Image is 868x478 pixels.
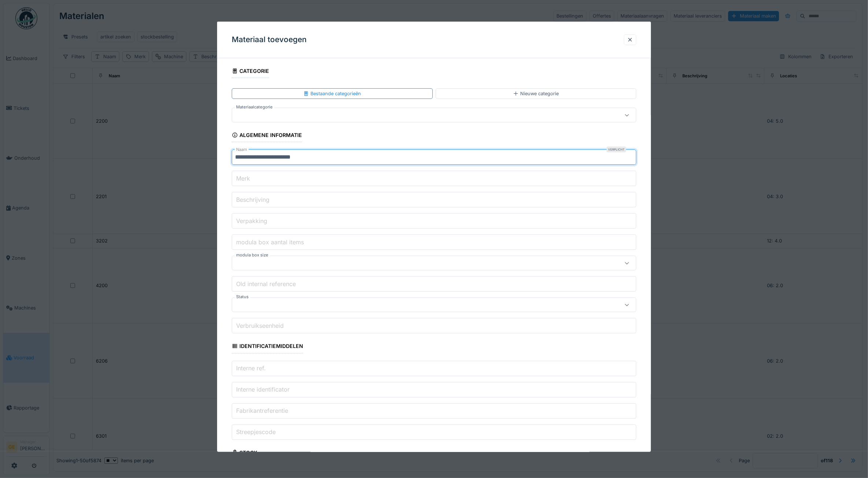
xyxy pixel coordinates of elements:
[235,237,305,246] label: modula box aantal items
[232,35,307,44] h3: Materiaal toevoegen
[303,90,361,97] div: Bestaande categorieën
[235,385,291,393] label: Interne identificator
[235,174,252,182] label: Merk
[235,427,277,436] label: Streepjescode
[232,66,269,78] div: Categorie
[235,406,290,415] label: Fabrikantreferentie
[235,294,250,300] label: Status
[232,447,258,459] div: Stock
[235,195,271,204] label: Beschrijving
[235,321,285,330] label: Verbruikseenheid
[235,252,270,258] label: modula box size
[232,130,302,142] div: Algemene informatie
[235,147,249,153] label: Naam
[235,279,297,288] label: Old internal reference
[232,341,303,353] div: Identificatiemiddelen
[235,104,274,110] label: Materiaalcategorie
[607,147,626,152] div: Verplicht
[513,90,559,97] div: Nieuwe categorie
[235,363,267,372] label: Interne ref.
[235,216,269,225] label: Verpakking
